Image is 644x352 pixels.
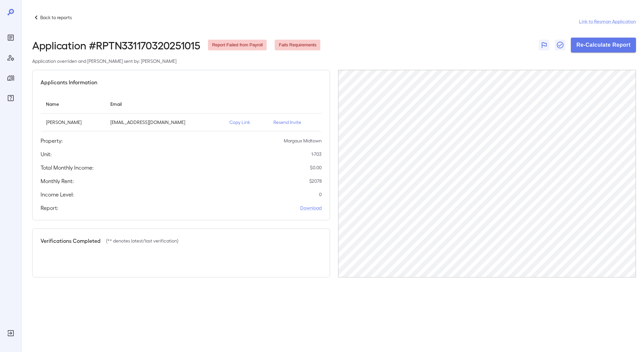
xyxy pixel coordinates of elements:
[5,32,16,43] div: Reports
[5,52,16,63] div: Manage Users
[319,191,322,198] p: 0
[284,137,322,144] p: Margaux Midtown
[539,40,549,50] button: Flag Report
[555,40,566,50] button: Close Report
[41,164,94,172] h5: Total Monthly Income:
[208,42,267,48] span: Report Failed from Payroll
[105,94,224,114] th: Email
[41,137,63,145] h5: Property:
[5,93,16,103] div: FAQ
[571,38,636,52] button: Re-Calculate Report
[41,150,52,158] h5: Unit:
[40,14,72,21] p: Back to reports
[32,58,636,64] p: Application overriden and [PERSON_NAME] sent by: [PERSON_NAME]
[41,78,97,86] h5: Applicants Information
[5,73,16,83] div: Manage Properties
[5,328,16,339] div: Log Out
[311,151,322,158] p: 1-703
[229,119,263,126] p: Copy Link
[275,42,320,48] span: Fails Requirements
[309,178,322,184] p: $ 2078
[110,119,219,126] p: [EMAIL_ADDRESS][DOMAIN_NAME]
[273,119,316,126] p: Resend Invite
[41,237,101,245] h5: Verifications Completed
[41,190,74,199] h5: Income Level:
[300,205,322,211] a: Download
[46,119,100,126] p: [PERSON_NAME]
[41,94,105,114] th: Name
[41,177,74,185] h5: Monthly Rent:
[106,237,178,244] p: (** denotes latest/last verification)
[579,18,636,25] a: Link to Resman Application
[41,204,58,212] h5: Report:
[41,94,322,131] table: simple table
[310,164,322,171] p: $ 0.00
[32,39,200,51] h2: Application # RPTN331170320251015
